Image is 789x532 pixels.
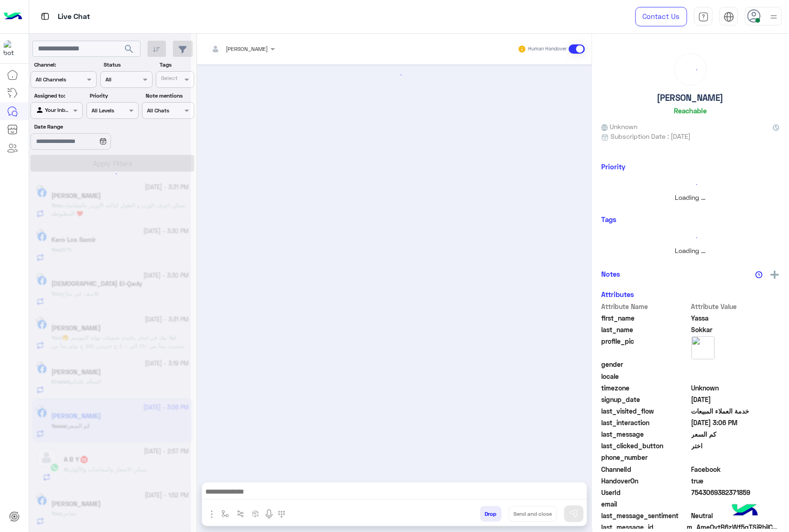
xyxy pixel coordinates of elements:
span: 7543069382371859 [692,488,780,497]
p: Live Chat [58,11,90,23]
img: picture [692,336,715,359]
div: loading... [604,176,777,192]
h6: Tags [602,215,780,223]
span: email [602,499,690,509]
img: send message [569,509,579,519]
img: make a call [278,511,285,518]
img: profile [768,11,780,23]
span: true [692,476,780,486]
span: null [692,452,780,462]
h6: Priority [602,162,626,171]
span: [PERSON_NAME] [226,45,268,52]
button: create order [248,506,264,521]
span: last_message_sentiment [602,511,690,520]
span: Unknown [692,383,780,393]
span: last_message_id [602,522,685,532]
span: Loading ... [676,193,706,201]
span: HandoverOn [602,476,690,486]
span: phone_number [602,452,690,462]
span: كم السعر [692,429,780,439]
img: tab [39,11,51,22]
div: loading... [678,56,704,83]
span: خدمة العملاء المبيعات [692,406,780,416]
span: Loading ... [676,247,706,254]
span: last_message [602,429,690,439]
span: 0 [692,464,780,474]
span: null [692,499,780,509]
img: add [771,271,779,279]
img: tab [698,12,709,22]
span: profile_pic [602,336,690,358]
div: loading... [604,229,777,246]
div: loading... [102,166,118,182]
div: Select [160,74,178,85]
img: tab [724,12,734,22]
span: last_clicked_button [602,441,690,451]
img: send attachment [206,509,217,520]
button: select flow [218,506,233,521]
span: last_visited_flow [602,406,690,416]
span: اختر [692,441,780,451]
img: create order [252,510,259,518]
img: Trigger scenario [237,510,244,518]
span: 0 [692,511,780,520]
span: UserId [602,488,690,497]
span: null [692,359,780,369]
span: Sokkar [692,325,780,334]
button: Send and close [509,506,557,522]
h6: Attributes [602,290,635,298]
span: first_name [602,313,690,323]
span: gender [602,359,690,369]
small: Human Handover [528,45,567,53]
img: select flow [222,510,229,518]
span: timezone [602,383,690,393]
img: hulul-logo.png [729,495,761,527]
img: Logo [4,7,22,26]
button: Trigger scenario [233,506,248,521]
span: m_AmeOvtB6zWf5gTSiRhjlCy6pRZ1qoKbOokWl2xtbwQflv-tkxgIFPNUgGcvK3Hi6mMwWDoCLeJ007EYo3UQ8cw [687,522,780,532]
span: locale [602,371,690,381]
span: last_interaction [602,418,690,427]
span: ChannelId [602,464,690,474]
h6: Reachable [674,106,707,115]
span: Attribute Name [602,302,690,311]
a: tab [694,7,713,26]
span: null [692,371,780,381]
img: 713415422032625 [4,40,20,57]
a: Contact Us [635,7,687,26]
h5: [PERSON_NAME] [658,93,724,103]
img: notes [756,271,763,278]
h6: Notes [602,270,621,278]
button: Drop [480,506,502,522]
span: last_name [602,325,690,334]
span: signup_date [602,395,690,404]
span: Subscription Date : [DATE] [611,131,691,141]
span: Yassa [692,313,780,323]
img: send voice note [264,509,275,520]
div: loading... [203,67,586,83]
span: 2025-10-03T12:06:35.027Z [692,418,780,427]
span: 2024-08-28T13:59:08.725Z [692,395,780,404]
span: Attribute Value [692,302,780,311]
span: Unknown [602,122,638,131]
